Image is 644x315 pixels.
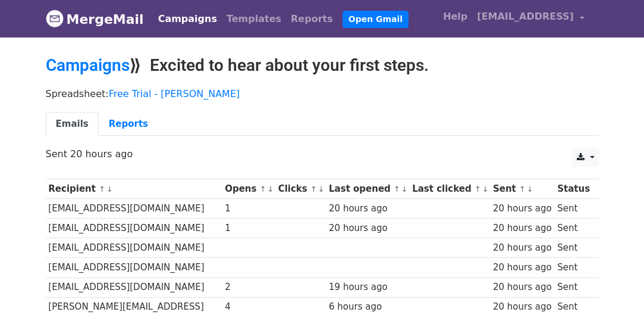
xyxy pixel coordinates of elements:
td: Sent [554,219,592,238]
td: Sent [554,238,592,258]
a: ↑ [310,185,317,194]
a: ↓ [482,185,489,194]
a: ↓ [318,185,325,194]
div: 1 [225,222,272,235]
a: Open Gmail [343,11,409,28]
div: 20 hours ago [493,222,552,235]
a: Reports [286,7,338,31]
th: Last clicked [409,179,490,199]
a: ↑ [99,185,105,194]
div: 2 [225,280,272,294]
a: Campaigns [46,55,130,75]
a: ↑ [260,185,266,194]
div: 6 hours ago [329,300,406,314]
td: [EMAIL_ADDRESS][DOMAIN_NAME] [46,238,222,258]
a: ↑ [519,185,526,194]
td: [EMAIL_ADDRESS][DOMAIN_NAME] [46,258,222,277]
a: Free Trial - [PERSON_NAME] [109,88,240,99]
a: Reports [99,112,158,136]
th: Recipient [46,179,222,199]
div: 20 hours ago [493,300,552,314]
a: Templates [222,7,286,31]
td: [EMAIL_ADDRESS][DOMAIN_NAME] [46,219,222,238]
a: Help [438,5,472,29]
p: Spreadsheet: [46,88,599,100]
p: Sent 20 hours ago [46,148,599,160]
div: 20 hours ago [493,261,552,275]
div: 20 hours ago [329,202,406,216]
a: ↑ [394,185,400,194]
div: 20 hours ago [493,241,552,255]
th: Opens [222,179,275,199]
div: 20 hours ago [493,202,552,216]
div: 20 hours ago [493,280,552,294]
a: ↓ [106,185,113,194]
div: 4 [225,300,272,314]
a: ↓ [527,185,533,194]
th: Clicks [275,179,326,199]
a: MergeMail [46,7,144,32]
a: ↓ [267,185,274,194]
h2: ⟫ Excited to hear about your first steps. [46,55,599,76]
td: [EMAIL_ADDRESS][DOMAIN_NAME] [46,277,222,297]
a: Campaigns [153,7,222,31]
a: ↓ [401,185,408,194]
td: [EMAIL_ADDRESS][DOMAIN_NAME] [46,199,222,219]
a: Emails [46,112,99,136]
th: Last opened [326,179,409,199]
img: MergeMail logo [46,10,64,27]
div: 20 hours ago [329,222,406,235]
div: 1 [225,202,272,216]
td: Sent [554,277,592,297]
span: [EMAIL_ADDRESS] [477,10,574,24]
th: Sent [490,179,554,199]
a: ↑ [475,185,481,194]
th: Status [554,179,592,199]
a: [EMAIL_ADDRESS] [472,5,589,33]
td: Sent [554,199,592,219]
td: Sent [554,258,592,277]
div: 19 hours ago [329,280,406,294]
